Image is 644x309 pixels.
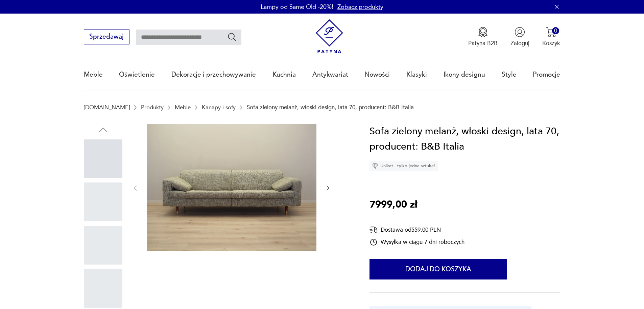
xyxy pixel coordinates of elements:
p: Lampy od Same Old -20%! [261,3,333,11]
a: Zobacz produkty [337,3,383,11]
button: Szukaj [227,32,237,42]
img: Ikonka użytkownika [515,27,525,37]
div: 0 [552,27,559,34]
p: Patyna B2B [468,39,498,47]
a: Dekoracje i przechowywanie [171,59,256,90]
button: Sprzedawaj [84,30,129,44]
a: Sprzedawaj [84,35,129,40]
button: 0Koszyk [542,27,560,47]
a: Klasyki [406,59,427,90]
a: Produkty [141,104,164,111]
p: Zaloguj [510,39,529,47]
img: Ikona koszyka [546,27,556,37]
a: [DOMAIN_NAME] [84,104,130,111]
button: Patyna B2B [468,27,498,47]
a: Kuchnia [272,59,296,90]
p: Sofa zielony melanż, włoski design, lata 70, producent: B&B Italia [247,104,414,111]
img: Zdjęcie produktu Sofa zielony melanż, włoski design, lata 70, producent: B&B Italia [147,124,316,251]
a: Promocje [533,59,560,90]
div: Unikat - tylko jedna sztuka! [369,161,438,171]
div: Wysyłka w ciągu 7 dni roboczych [369,238,464,246]
button: Dodaj do koszyka [369,259,507,279]
div: Dostawa od 559,00 PLN [369,226,464,234]
img: Patyna - sklep z meblami i dekoracjami vintage [312,19,347,54]
h1: Sofa zielony melanż, włoski design, lata 70, producent: B&B Italia [369,124,560,155]
a: Meble [175,104,191,111]
a: Style [502,59,517,90]
a: Meble [84,59,103,90]
a: Kanapy i sofy [202,104,236,111]
a: Ikona medaluPatyna B2B [468,27,498,47]
p: Koszyk [542,39,560,47]
img: Ikona diamentu [372,163,378,169]
button: Zaloguj [510,27,529,47]
p: 7999,00 zł [369,197,417,213]
img: Ikona dostawy [369,226,378,234]
a: Oświetlenie [119,59,155,90]
img: Ikona medalu [478,27,488,37]
a: Nowości [364,59,390,90]
a: Antykwariat [312,59,348,90]
a: Ikony designu [444,59,485,90]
